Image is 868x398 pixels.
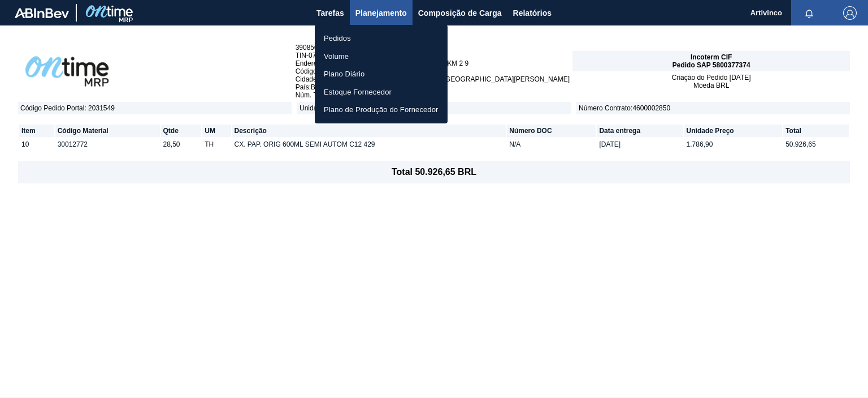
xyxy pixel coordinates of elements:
[315,48,448,66] a: Volume
[315,65,448,83] a: Plano Diário
[315,29,448,48] a: Pedidos
[315,101,448,119] a: Plano de Produção do Fornecedor
[315,83,448,101] a: Estoque Fornecedor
